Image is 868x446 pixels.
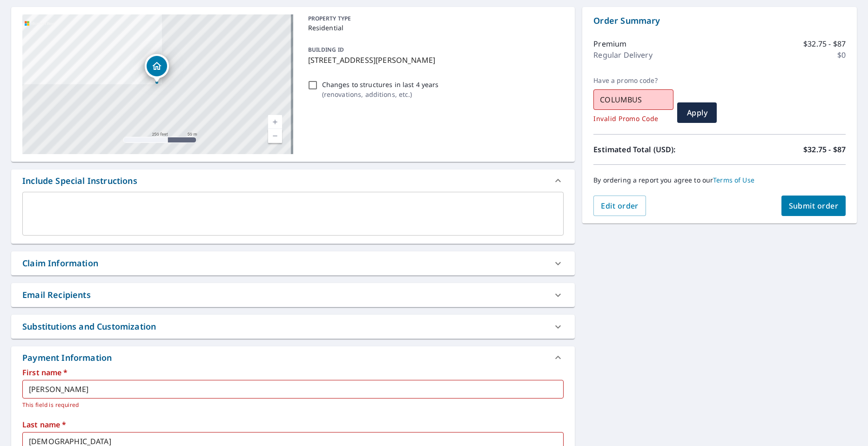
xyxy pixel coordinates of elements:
[11,346,575,369] div: Payment Information
[593,115,667,123] p: Invalid Promo Code
[22,351,115,364] div: Payment Information
[322,80,439,89] p: Changes to structures in last 4 years
[22,320,156,333] div: Substitutions and Customization
[11,283,575,307] div: Email Recipients
[22,369,564,376] label: First name
[685,108,709,118] span: Apply
[593,196,646,216] button: Edit order
[22,257,98,270] div: Claim Information
[22,289,91,301] div: Email Recipients
[308,46,344,54] p: BUILDING ID
[803,144,846,155] p: $32.75 - $87
[22,400,557,410] p: This field is required
[11,251,575,275] div: Claim Information
[601,201,639,211] span: Edit order
[308,54,560,66] p: [STREET_ADDRESS][PERSON_NAME]
[593,14,846,27] p: Order Summary
[593,76,673,85] label: Have a promo code?
[308,14,560,23] p: PROPERTY TYPE
[322,89,439,99] p: ( renovations, additions, etc. )
[22,175,137,187] div: Include Special Instructions
[789,201,839,211] span: Submit order
[593,38,626,49] p: Premium
[837,49,846,61] p: $0
[308,23,560,33] p: Residential
[11,169,575,192] div: Include Special Instructions
[593,176,846,184] p: By ordering a report you agree to our
[22,421,564,428] label: Last name
[593,49,652,61] p: Regular Delivery
[11,315,575,338] div: Substitutions and Customization
[803,38,846,49] p: $32.75 - $87
[677,102,717,123] button: Apply
[593,144,720,155] p: Estimated Total (USD):
[268,129,282,143] a: Current Level 17, Zoom Out
[713,176,754,184] a: Terms of Use
[145,54,169,83] div: Dropped pin, building 1, Residential property, 4231 Cooper Point Rd NW Olympia, WA 98502
[781,196,846,216] button: Submit order
[268,115,282,129] a: Current Level 17, Zoom In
